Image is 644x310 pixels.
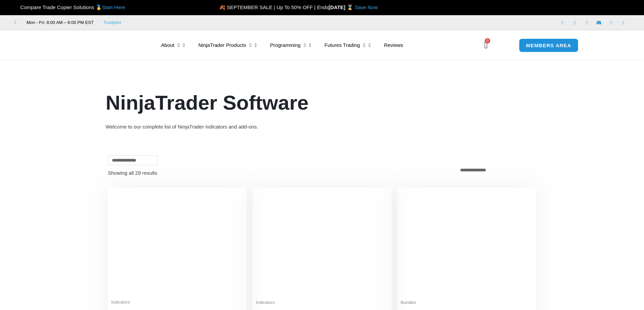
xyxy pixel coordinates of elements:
a: Start Here [102,4,125,10]
span: Compare Trade Copier Solutions 🥇 [15,4,125,10]
img: 🏆 [15,5,20,10]
a: NinjaTrader Products [192,37,263,53]
select: Shop order [456,165,536,175]
a: Futures Trading [318,37,377,53]
span: 0 [485,38,490,44]
a: Programming [263,37,318,53]
nav: Menu [154,37,474,53]
img: Duplicate Account Actions [111,191,243,295]
span: Indicators [256,300,388,306]
img: Account Risk Manager [256,191,388,295]
a: MEMBERS AREA [519,38,578,52]
span: Bundles [401,300,533,306]
span: MEMBERS AREA [526,43,571,48]
img: Accounts Dashboard Suite [401,191,533,296]
span: 🍂 SEPTEMBER SALE | Up To 50% OFF | Ends [219,4,329,10]
img: LogoAI | Affordable Indicators – NinjaTrader [69,33,141,57]
div: Welcome to our complete list of NinjaTrader indicators and add-ons. [106,122,539,132]
a: Reviews [377,37,410,53]
span: Mon - Fri: 8:00 AM – 6:00 PM EST [25,19,94,27]
h1: NinjaTrader Software [106,89,539,117]
a: 0 [474,35,498,55]
a: Save Now [355,4,378,10]
a: Trustpilot [103,19,121,27]
a: About [154,37,192,53]
span: Indicators [111,300,243,305]
strong: [DATE] ⌛ [329,4,355,10]
p: Showing all 29 results [108,170,157,175]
